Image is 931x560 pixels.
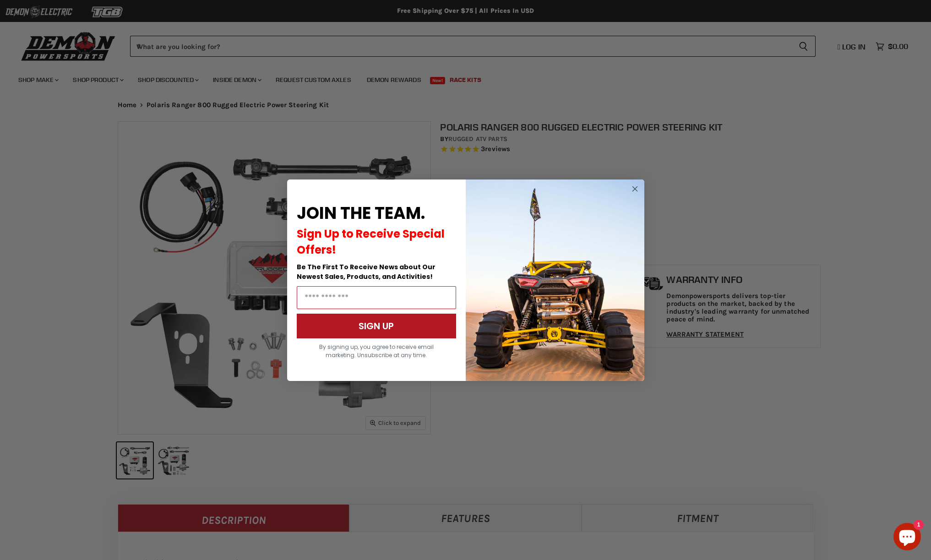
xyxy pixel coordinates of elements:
button: SIGN UP [297,314,456,338]
span: By signing up, you agree to receive email marketing. Unsubscribe at any time. [319,343,434,359]
span: JOIN THE TEAM. [297,201,425,225]
img: a9095488-b6e7-41ba-879d-588abfab540b.jpeg [466,179,644,381]
span: Be The First To Receive News about Our Newest Sales, Products, and Activities! [297,262,436,281]
button: Close dialog [629,183,641,195]
span: Sign Up to Receive Special Offers! [297,226,445,257]
inbox-online-store-chat: Shopify online store chat [891,523,924,553]
input: Email Address [297,286,456,309]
